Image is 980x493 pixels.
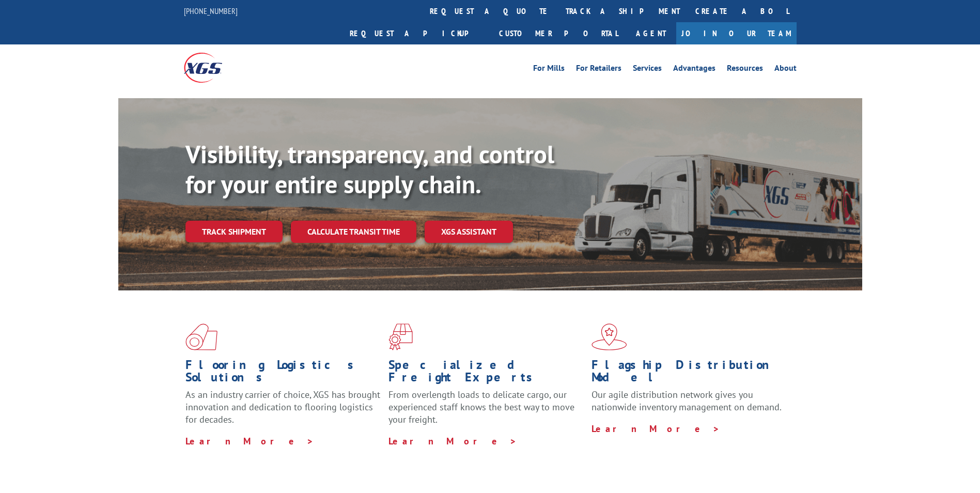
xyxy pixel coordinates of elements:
a: Learn More > [185,435,314,447]
a: Calculate transit time [291,221,416,243]
b: Visibility, transparency, and control for your entire supply chain. [185,138,554,200]
a: Resources [727,64,763,75]
a: XGS ASSISTANT [425,221,513,243]
img: xgs-icon-flagship-distribution-model-red [592,323,627,350]
a: Join Our Team [676,22,797,44]
a: Advantages [673,64,715,75]
p: From overlength loads to delicate cargo, our experienced staff knows the best way to move your fr... [388,389,584,435]
h1: Flooring Logistics Solutions [185,359,381,389]
span: As an industry carrier of choice, XGS has brought innovation and dedication to flooring logistics... [185,389,380,425]
a: Customer Portal [491,22,626,44]
a: Learn More > [388,435,517,447]
h1: Flagship Distribution Model [592,359,787,389]
a: Services [633,64,662,75]
img: xgs-icon-focused-on-flooring-red [388,323,413,350]
a: Request a pickup [342,22,491,44]
a: For Retailers [576,64,621,75]
img: xgs-icon-total-supply-chain-intelligence-red [185,323,217,350]
a: Learn More > [592,423,720,435]
a: Track shipment [185,221,283,242]
a: [PHONE_NUMBER] [184,6,238,16]
a: Agent [626,22,676,44]
a: For Mills [533,64,565,75]
h1: Specialized Freight Experts [388,359,584,389]
a: About [774,64,797,75]
span: Our agile distribution network gives you nationwide inventory management on demand. [592,389,782,413]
